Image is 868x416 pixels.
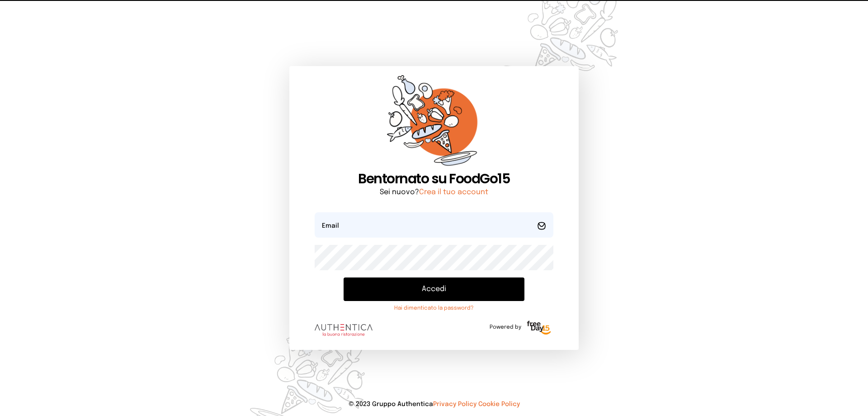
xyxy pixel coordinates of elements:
span: Powered by [490,324,521,331]
p: © 2023 Gruppo Authentica [14,400,854,409]
img: logo-freeday.3e08031.png [525,319,553,337]
a: Hai dimenticato la password? [344,305,524,312]
p: Sei nuovo? [315,187,553,198]
h1: Bentornato su FoodGo15 [315,171,553,187]
button: Accedi [344,277,524,301]
a: Crea il tuo account [419,188,488,196]
img: logo.8f33a47.png [315,324,373,336]
img: sticker-orange.65babaf.png [387,75,481,171]
a: Privacy Policy [433,401,476,407]
a: Cookie Policy [478,401,520,407]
